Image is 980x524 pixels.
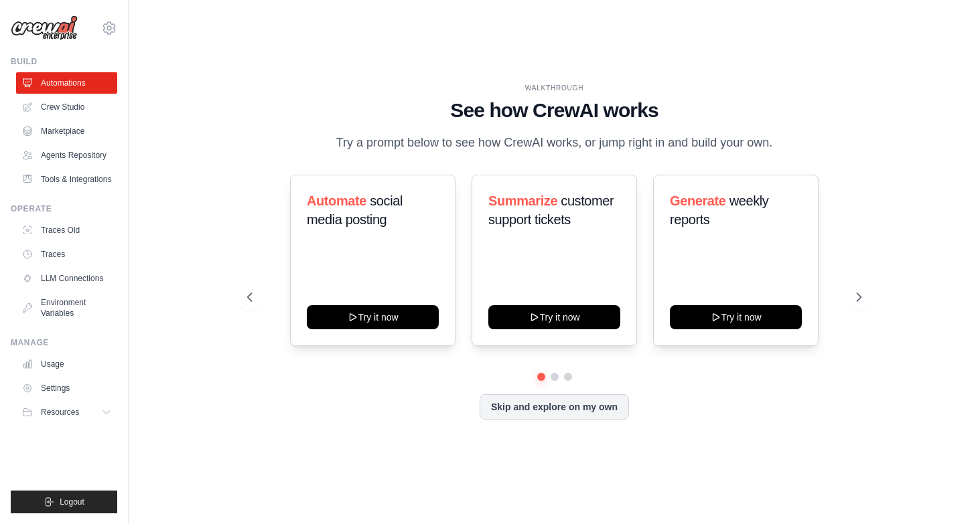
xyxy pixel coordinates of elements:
span: Summarize [488,193,557,208]
a: Traces [16,244,117,265]
a: Traces Old [16,220,117,241]
button: Try it now [670,305,802,329]
button: Skip and explore on my own [480,394,629,420]
a: Agents Repository [16,145,117,166]
p: Try a prompt below to see how CrewAI works, or jump right in and build your own. [330,133,780,153]
div: Manage [11,337,117,348]
span: Logout [60,497,84,507]
h1: See how CrewAI works [247,98,862,122]
a: Tools & Integrations [16,169,117,190]
div: WALKTHROUGH [247,83,862,93]
button: Resources [16,402,117,423]
a: LLM Connections [16,268,117,289]
button: Logout [11,491,117,513]
span: social media posting [307,193,403,227]
a: Marketplace [16,120,117,142]
a: Usage [16,353,117,375]
span: customer support tickets [488,193,614,227]
img: Logo [11,15,78,41]
span: Resources [41,407,79,418]
a: Environment Variables [16,292,117,324]
div: Build [11,56,117,67]
span: Generate [670,193,726,208]
button: Try it now [488,305,620,329]
div: Operate [11,203,117,214]
button: Try it now [307,305,439,329]
a: Automations [16,72,117,94]
a: Crew Studio [16,96,117,118]
a: Settings [16,377,117,399]
span: Automate [307,193,366,208]
span: weekly reports [670,193,768,227]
